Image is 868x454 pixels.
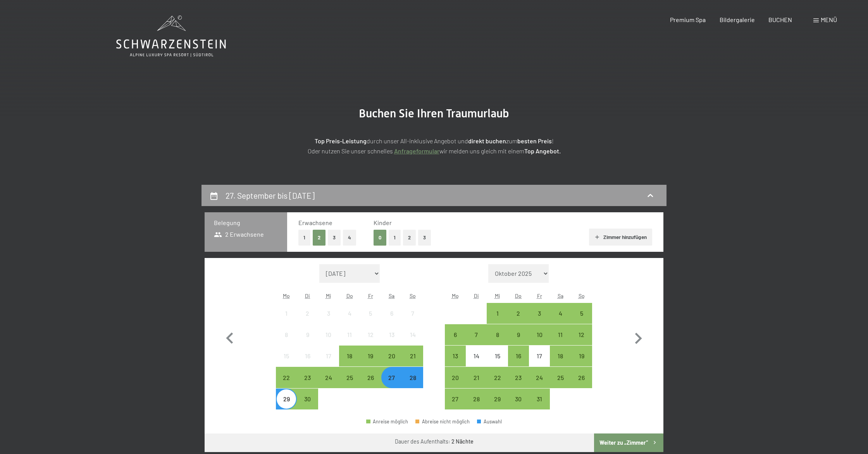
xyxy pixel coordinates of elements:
b: 2 Nächte [451,438,474,445]
div: 12 [572,332,591,351]
button: Nächster Monat [627,264,649,410]
button: Zimmer hinzufügen [589,229,652,246]
button: Weiter zu „Zimmer“ [594,433,663,452]
div: Sun Oct 12 2025 [571,324,592,345]
div: Thu Sep 11 2025 [339,324,360,345]
div: 31 [530,396,549,415]
div: 8 [277,332,296,351]
div: Anreise möglich [445,324,466,345]
div: Anreise möglich [466,389,487,409]
div: Anreise möglich [550,324,571,345]
div: Anreise nicht möglich [360,303,381,324]
div: Sat Oct 25 2025 [550,367,571,388]
div: Thu Oct 23 2025 [508,367,529,388]
abbr: Freitag [537,292,542,299]
div: Wed Oct 01 2025 [487,303,508,324]
div: 21 [467,375,486,394]
div: Anreise möglich [402,346,423,366]
div: 10 [319,332,338,351]
button: 2 [403,230,416,246]
div: Tue Sep 30 2025 [297,389,318,409]
div: 25 [340,375,359,394]
button: 3 [328,230,341,246]
div: Tue Oct 21 2025 [466,367,487,388]
div: 9 [509,332,528,351]
div: 29 [277,396,296,415]
div: 7 [467,332,486,351]
div: 17 [530,353,549,372]
div: Anreise möglich [339,367,360,388]
div: Anreise nicht möglich [402,303,423,324]
button: 0 [374,230,386,246]
div: 8 [487,332,507,351]
div: Thu Oct 02 2025 [508,303,529,324]
div: Mon Oct 13 2025 [445,346,466,366]
abbr: Donnerstag [346,292,353,299]
div: Wed Sep 24 2025 [318,367,339,388]
div: Anreise möglich [297,367,318,388]
div: Wed Sep 10 2025 [318,324,339,345]
div: Anreise möglich [529,389,550,409]
div: Anreise nicht möglich [297,324,318,345]
div: 14 [467,353,486,372]
div: Anreise nicht möglich [487,346,508,366]
div: Anreise nicht möglich [318,303,339,324]
div: Mon Oct 06 2025 [445,324,466,345]
div: 30 [509,396,528,415]
div: Dauer des Aufenthalts: [395,438,474,445]
div: Fri Sep 05 2025 [360,303,381,324]
strong: Top Angebot. [524,147,561,155]
div: 23 [509,375,528,394]
div: Tue Oct 28 2025 [466,389,487,409]
div: Wed Sep 17 2025 [318,346,339,366]
div: Anreise möglich [487,389,508,409]
button: 4 [343,230,356,246]
h3: Belegung [214,218,278,227]
abbr: Montag [283,292,290,299]
span: Menü [821,16,837,23]
a: Premium Spa [670,16,706,23]
div: 14 [403,332,422,351]
div: Sat Sep 27 2025 [381,367,402,388]
div: Abreise nicht möglich [415,419,470,424]
div: 3 [319,310,338,330]
span: 2 Erwachsene [214,230,264,239]
div: Anreise möglich [571,303,592,324]
div: Sat Oct 18 2025 [550,346,571,366]
div: Thu Sep 04 2025 [339,303,360,324]
a: BUCHEN [768,16,792,23]
div: 1 [277,310,296,330]
div: Anreise möglich [445,389,466,409]
div: Anreise möglich [508,324,529,345]
div: Mon Sep 08 2025 [276,324,297,345]
span: Kinder [374,219,392,226]
div: Anreise möglich [508,389,529,409]
div: Sun Oct 19 2025 [571,346,592,366]
div: Mon Sep 22 2025 [276,367,297,388]
div: 18 [340,353,359,372]
div: Fri Oct 31 2025 [529,389,550,409]
div: Fri Oct 03 2025 [529,303,550,324]
div: Anreise nicht möglich [276,303,297,324]
a: Bildergalerie [720,16,755,23]
div: Anreise möglich [276,367,297,388]
div: Anreise möglich [339,346,360,366]
div: Anreise möglich [571,324,592,345]
div: 26 [572,375,591,394]
div: 22 [487,375,507,394]
div: Anreise möglich [508,367,529,388]
div: Anreise möglich [445,367,466,388]
div: Thu Oct 09 2025 [508,324,529,345]
div: Anreise nicht möglich [297,346,318,366]
div: 1 [487,310,507,330]
button: 1 [389,230,401,246]
div: Thu Sep 25 2025 [339,367,360,388]
div: 6 [446,332,465,351]
strong: Top Preis-Leistung [315,137,367,144]
div: Sat Oct 11 2025 [550,324,571,345]
div: 19 [572,353,591,372]
div: 11 [340,332,359,351]
div: 27 [446,396,465,415]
